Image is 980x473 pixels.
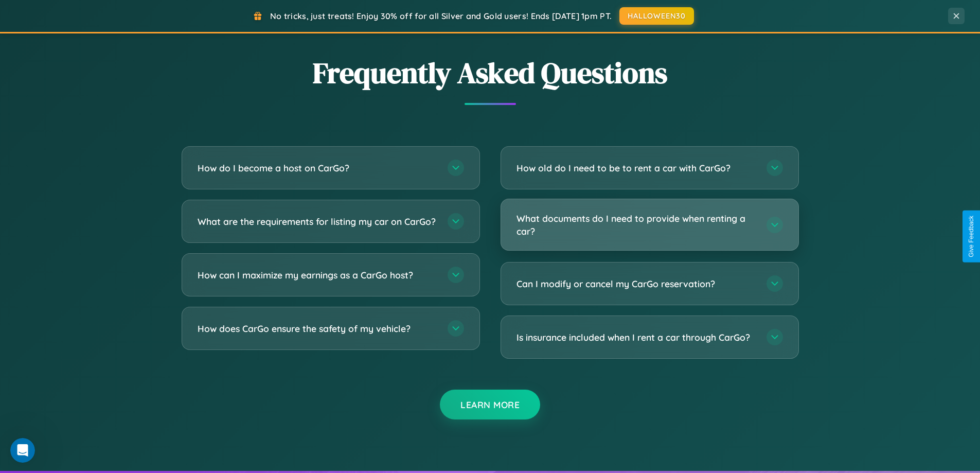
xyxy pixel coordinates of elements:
[516,331,756,344] h3: Is insurance included when I rent a car through CarGo?
[516,277,756,290] h3: Can I modify or cancel my CarGo reservation?
[270,11,612,21] span: No tricks, just treats! Enjoy 30% off for all Silver and Gold users! Ends [DATE] 1pm PT.
[198,162,437,174] h3: How do I become a host on CarGo?
[440,390,540,419] button: Learn More
[182,53,799,93] h2: Frequently Asked Questions
[516,212,756,237] h3: What documents do I need to provide when renting a car?
[10,438,35,463] iframe: Intercom live chat
[516,162,756,174] h3: How old do I need to be to rent a car with CarGo?
[198,322,437,335] h3: How does CarGo ensure the safety of my vehicle?
[619,7,694,25] button: HALLOWEEN30
[198,215,437,228] h3: What are the requirements for listing my car on CarGo?
[968,216,975,257] div: Give Feedback
[198,269,437,282] h3: How can I maximize my earnings as a CarGo host?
